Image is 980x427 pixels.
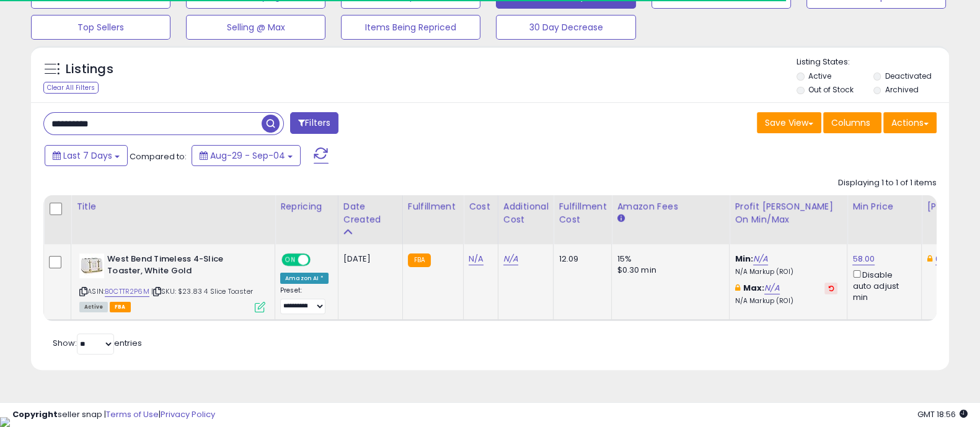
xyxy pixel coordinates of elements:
[79,302,108,312] span: All listings currently available for purchase on Amazon
[12,409,215,421] div: seller snap | |
[283,255,298,265] span: ON
[45,145,128,166] button: Last 7 Days
[838,177,937,189] div: Displaying 1 to 1 of 1 items
[743,282,765,294] b: Max:
[797,56,949,68] p: Listing States:
[735,297,837,306] p: N/A Markup (ROI)
[161,408,215,420] a: Privacy Policy
[617,213,624,224] small: Amazon Fees.
[558,253,602,265] div: 12.09
[12,408,58,420] strong: Copyright
[469,200,493,213] div: Cost
[852,200,916,213] div: Min Price
[343,253,393,265] div: [DATE]
[808,84,854,95] label: Out of Stock
[110,302,131,312] span: FBA
[79,253,265,311] div: ASIN:
[808,71,831,81] label: Active
[558,200,606,226] div: Fulfillment Cost
[341,15,480,40] button: Items Being Repriced
[735,253,753,265] b: Min:
[76,200,270,213] div: Title
[106,408,159,420] a: Terms of Use
[63,149,112,162] span: Last 7 Days
[343,200,397,226] div: Date Created
[852,268,912,303] div: Disable auto adjust min
[917,408,968,420] span: 2025-09-12 18:56 GMT
[31,15,170,40] button: Top Sellers
[130,151,187,162] span: Compared to:
[503,200,549,226] div: Additional Cost
[151,286,253,296] span: | SKU: $23.83 4 Slice Toaster
[735,268,837,276] p: N/A Markup (ROI)
[66,61,113,78] h5: Listings
[186,15,325,40] button: Selling @ Max
[280,286,329,314] div: Preset:
[764,282,779,294] a: N/A
[617,200,724,213] div: Amazon Fees
[757,112,821,133] button: Save View
[753,253,768,265] a: N/A
[105,286,149,297] a: B0CTTR2P6M
[935,253,958,265] a: 69.99
[79,253,104,278] img: 31tWgkF-zBL._SL40_.jpg
[469,253,483,265] a: N/A
[192,145,301,166] button: Aug-29 - Sep-04
[408,253,431,267] small: FBA
[496,15,635,40] button: 30 Day Decrease
[503,253,518,265] a: N/A
[885,84,918,95] label: Archived
[617,265,720,276] div: $0.30 min
[309,255,329,265] span: OFF
[53,337,142,349] span: Show: entries
[280,200,333,213] div: Repricing
[290,112,338,134] button: Filters
[823,112,881,133] button: Columns
[883,112,937,133] button: Actions
[735,200,842,226] div: Profit [PERSON_NAME] on Min/Max
[408,200,458,213] div: Fulfillment
[280,273,329,284] div: Amazon AI *
[730,195,847,244] th: The percentage added to the cost of goods (COGS) that forms the calculator for Min & Max prices.
[43,82,99,94] div: Clear All Filters
[617,253,720,265] div: 15%
[210,149,285,162] span: Aug-29 - Sep-04
[107,253,258,280] b: West Bend Timeless 4-Slice Toaster, White Gold
[885,71,931,81] label: Deactivated
[831,117,870,129] span: Columns
[852,253,875,265] a: 58.00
